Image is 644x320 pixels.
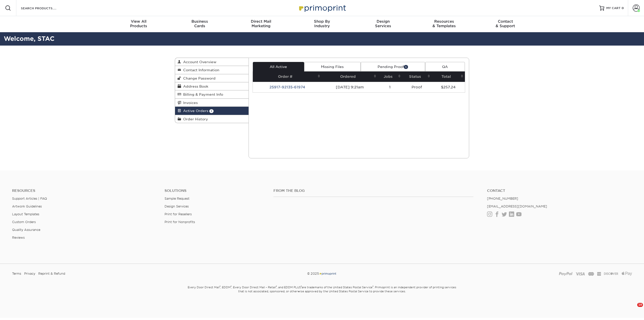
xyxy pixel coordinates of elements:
h4: Resources [12,189,157,193]
a: Shop ByIndustry [292,16,353,32]
td: Proof [402,82,432,92]
th: Ordered [322,72,378,82]
a: Privacy [24,270,35,277]
sup: ® [276,285,277,288]
span: Active Orders [181,109,208,113]
small: Every Door Direct Mail , EDDM , Every Door Direct Mail – Retail , and EDDM PLUS are trademarks of... [175,283,469,306]
span: Contact Information [181,68,219,72]
a: Print for Nonprofits [165,220,195,224]
td: 25917-92135-61974 [253,82,322,92]
span: Change Password [181,76,216,80]
a: [PHONE_NUMBER] [487,197,518,200]
div: & Support [475,19,536,28]
th: Total [432,72,465,82]
th: Jobs [378,72,402,82]
div: Services [352,19,414,28]
div: Cards [169,19,230,28]
a: Account Overview [175,58,249,66]
img: Primoprint [319,272,337,275]
span: 10 [637,303,643,307]
span: 1 [404,65,408,69]
td: [DATE] 9:21am [322,82,378,92]
a: Contact [487,189,632,193]
a: Contact Information [175,66,249,74]
h4: From the Blog [273,189,473,193]
span: Design [352,19,414,24]
h4: Solutions [165,189,266,193]
a: Active Orders 1 [175,107,249,115]
a: View AllProducts [108,16,169,32]
a: Print for Resellers [165,212,192,216]
a: Address Book [175,82,249,90]
a: Sample Request [165,197,189,200]
div: & Templates [414,19,475,28]
sup: ® [231,285,231,288]
a: Terms [12,270,21,277]
a: Reviews [12,236,25,239]
sup: ® [373,285,373,288]
a: BusinessCards [169,16,230,32]
a: Custom Orders [12,220,36,224]
span: 1 [209,109,214,113]
span: Contact [475,19,536,24]
sup: ® [220,285,220,288]
span: Account Overview [181,60,216,64]
div: Marketing [230,19,292,28]
a: Layout Templates [12,212,39,216]
span: Resources [414,19,475,24]
sup: ® [301,285,302,288]
a: Direct MailMarketing [230,16,292,32]
a: Quality Assurance [12,228,40,232]
span: Direct Mail [230,19,292,24]
a: Pending Proof1 [361,62,425,72]
div: Products [108,19,169,28]
td: 1 [378,82,402,92]
a: DesignServices [352,16,414,32]
span: Order History [181,117,208,121]
img: Primoprint [297,3,347,13]
a: Artwork Guidelines [12,204,42,208]
a: Missing Files [304,62,361,72]
div: © 2025 [217,270,426,277]
a: QA [425,62,465,72]
span: 0 [622,6,624,10]
a: Support Articles | FAQ [12,197,47,200]
div: Industry [292,19,353,28]
span: Address Book [181,84,208,88]
th: Order # [253,72,322,82]
th: Status [402,72,432,82]
span: Shop By [292,19,353,24]
a: Billing & Payment Info [175,90,249,98]
span: MY CART [606,6,621,10]
a: Order History [175,115,249,123]
a: Change Password [175,74,249,82]
a: Resources& Templates [414,16,475,32]
td: $257.24 [432,82,465,92]
span: Invoices [181,101,198,105]
iframe: Intercom live chat [627,303,639,315]
a: Contact& Support [475,16,536,32]
a: [EMAIL_ADDRESS][DOMAIN_NAME] [487,204,547,208]
span: Business [169,19,230,24]
a: Design Services [165,204,189,208]
span: Billing & Payment Info [181,92,223,96]
span: View All [108,19,169,24]
a: Reprint & Refund [38,270,65,277]
a: All Active [253,62,304,72]
a: Invoices [175,99,249,107]
input: SEARCH PRODUCTS..... [20,5,69,11]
